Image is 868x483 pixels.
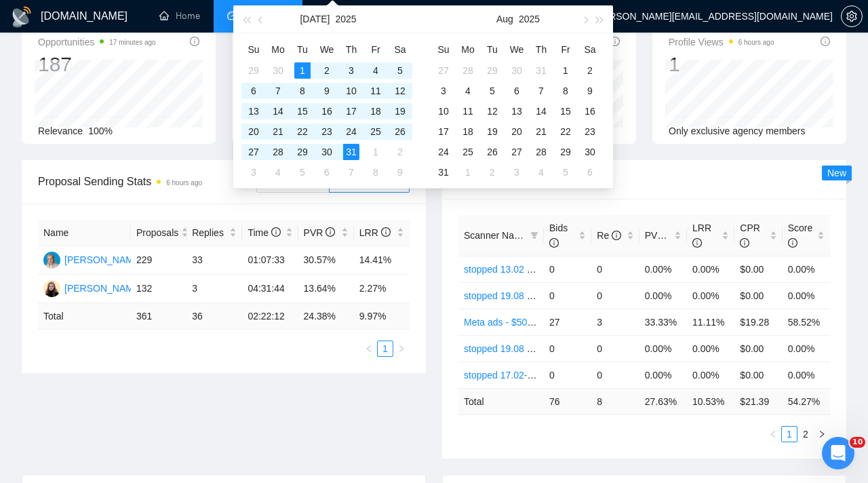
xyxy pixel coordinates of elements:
[300,5,330,33] button: [DATE]
[435,164,452,180] div: 31
[290,81,315,101] td: 2025-07-08
[505,142,529,162] td: 2025-08-27
[431,121,456,142] td: 2025-08-17
[480,121,505,142] td: 2025-08-19
[464,317,668,328] a: Meta ads - $500+/$30+ - Feedback+/cost1k+ -AI
[692,223,711,248] span: LRR
[505,81,529,101] td: 2025-08-06
[363,101,388,121] td: 2025-07-18
[818,430,826,438] span: right
[242,303,298,330] td: 02:22:12
[388,39,412,60] th: Sa
[549,223,568,248] span: Bids
[529,142,553,162] td: 2025-08-28
[335,5,356,33] button: 2025
[582,62,598,79] div: 2
[245,144,262,160] div: 27
[315,81,339,101] td: 2025-07-09
[343,103,359,119] div: 17
[505,121,529,142] td: 2025-08-20
[591,256,639,282] td: 0
[190,37,199,46] span: info-circle
[192,225,226,240] span: Replies
[533,83,549,99] div: 7
[553,101,578,121] td: 2025-08-15
[533,103,549,119] div: 14
[782,427,797,442] a: 1
[241,60,266,81] td: 2025-06-29
[814,426,830,442] li: Next Page
[38,220,131,246] th: Name
[591,335,639,362] td: 0
[480,81,505,101] td: 2025-08-05
[241,142,266,162] td: 2025-07-27
[397,345,406,353] span: right
[43,282,142,293] a: TB[PERSON_NAME]
[639,282,687,309] td: 0.00%
[591,282,639,309] td: 0
[38,125,83,136] span: Relevance
[639,256,687,282] td: 0.00%
[456,60,480,81] td: 2025-07-28
[266,142,290,162] td: 2025-07-28
[578,81,602,101] td: 2025-08-09
[319,164,335,180] div: 6
[484,144,500,160] div: 26
[354,303,410,330] td: 9.97 %
[557,62,574,79] div: 1
[509,62,525,79] div: 30
[582,123,598,140] div: 23
[266,101,290,121] td: 2025-07-14
[339,162,363,182] td: 2025-08-07
[480,142,505,162] td: 2025-08-26
[43,280,60,297] img: TB
[131,246,186,275] td: 229
[245,123,262,140] div: 20
[368,83,384,99] div: 11
[392,144,408,160] div: 2
[509,144,525,160] div: 27
[339,81,363,101] td: 2025-07-10
[578,121,602,142] td: 2025-08-23
[343,83,359,99] div: 10
[319,144,335,160] div: 30
[315,101,339,121] td: 2025-07-16
[266,39,290,60] th: Mo
[363,39,388,60] th: Fr
[43,254,142,265] a: AS[PERSON_NAME]
[582,103,598,119] div: 16
[290,60,315,81] td: 2025-07-01
[667,231,676,240] span: info-circle
[339,142,363,162] td: 2025-07-31
[529,60,553,81] td: 2025-07-31
[738,39,774,46] time: 6 hours ago
[505,162,529,182] td: 2025-09-03
[480,60,505,81] td: 2025-07-29
[734,335,782,362] td: $0.00
[578,101,602,121] td: 2025-08-16
[315,121,339,142] td: 2025-07-23
[270,62,286,79] div: 30
[734,256,782,282] td: $0.00
[464,343,764,354] a: stopped 19.08 - Meta ads - LeadGen/cases/ hook - tripled leads- $500+
[484,103,500,119] div: 12
[186,246,242,275] td: 33
[241,162,266,182] td: 2025-08-03
[392,164,408,180] div: 9
[88,125,113,136] span: 100%
[557,83,574,99] div: 8
[315,39,339,60] th: We
[136,225,178,240] span: Proposals
[578,142,602,162] td: 2025-08-30
[435,103,452,119] div: 10
[591,309,639,335] td: 3
[241,121,266,142] td: 2025-07-20
[505,39,529,60] th: We
[505,60,529,81] td: 2025-07-30
[530,231,538,239] span: filter
[290,162,315,182] td: 2025-08-05
[319,62,335,79] div: 2
[582,83,598,99] div: 9
[797,426,814,442] li: 2
[363,162,388,182] td: 2025-08-08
